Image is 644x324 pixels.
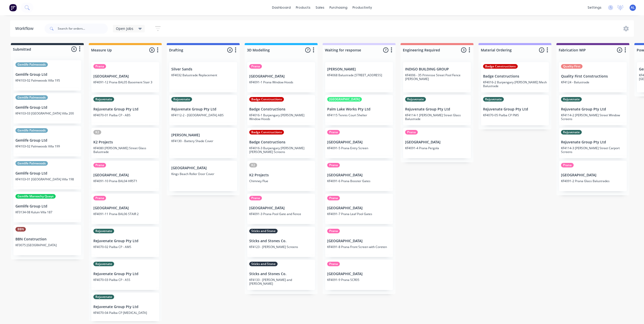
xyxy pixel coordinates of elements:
div: Prana[GEOGRAPHIC_DATA]KF4091-10 Prana BAL04 HRST1 [91,161,159,191]
div: Gemlife PalmwoodsGemlife Group LtdKF4103-02 Palmwoods Villa 195 [13,60,81,91]
div: RejuvenateRejuvenate Group Pty LtdKF4070-03 Pialba CP - ASS [91,260,159,290]
div: [GEOGRAPHIC_DATA] [327,97,362,102]
div: Gemlife Palmwoods [15,95,48,100]
p: Rejuvenate Group Pty Ltd [93,272,157,276]
div: Rejuvenate [561,130,582,135]
div: BBNBBN ConstructionKF3075 [GEOGRAPHIC_DATA] [13,225,81,255]
p: KF4032 Balustrade Replacement [171,73,235,77]
p: Chimney Flue [249,179,313,183]
p: KF4103-03 [GEOGRAPHIC_DATA] Villa 200 [15,111,79,115]
p: Gemlife Group Ltd [15,204,79,208]
p: KF4091-5 Prana Entry Screen [327,146,391,150]
div: Prana [327,262,340,266]
div: Prana[GEOGRAPHIC_DATA]KF4091-1 Prana Window Hoods [247,62,315,92]
div: [GEOGRAPHIC_DATA]Kings Beach Roller Door Cover [169,161,237,191]
div: K2 [93,130,101,135]
p: Rejuvenate Group Pty Ltd [93,107,157,111]
div: RejuvenateRejuvenate Group Pty LtdKF4114-1 [PERSON_NAME] Street Glass Balustrade [403,95,471,125]
div: Sticks and Stone [249,229,278,233]
div: Gemlife Palmwoods [15,62,48,67]
p: KF4070-04 Pialba CP [MEDICAL_DATA] [93,311,157,315]
p: KF4091-2 Prana Glass Balustrades [561,179,625,183]
div: Sticks and StoneSticks and Stones Co.KF4123 - [PERSON_NAME] Screens [247,227,315,257]
div: RejuvenateRejuvenate Group Pty LtdKF4114-3 [PERSON_NAME] Street Carport Screens [559,128,627,158]
p: [GEOGRAPHIC_DATA] [93,74,157,79]
div: Prana[GEOGRAPHIC_DATA]KF4091-11 Prana BAL06 STAIR 2 [91,194,159,224]
div: Rejuvenate [171,97,192,102]
p: [GEOGRAPHIC_DATA] [93,173,157,177]
p: KF4130 - Battery Shade Cover [171,139,235,143]
p: [GEOGRAPHIC_DATA] [327,173,391,177]
div: settings [585,4,604,11]
div: purchasing [327,4,350,11]
p: Badge Constructions [249,107,313,111]
p: K2 Projects [93,140,157,144]
div: [GEOGRAPHIC_DATA]Palm Lake Works Pty LtdKF4115 Tennis Court Shelter [325,95,393,125]
p: INDIGO BUILDING GROUP [405,67,469,71]
p: Gemlife Group Ltd [15,72,79,77]
div: BBN [15,227,26,232]
div: Badge ConstructionsBadge ConstructionsKF4016-2 Burpengary [PERSON_NAME] Mesh Balustrade [481,62,549,92]
p: Badge Constructions [249,140,313,144]
div: Rejuvenate [93,97,114,102]
div: K2K2 ProjectsChimney Flue [247,161,315,191]
p: [GEOGRAPHIC_DATA] [171,166,235,170]
div: Quality First [561,64,583,69]
div: Prana[GEOGRAPHIC_DATA]KF4091-9 Prana SCR05 [325,260,393,290]
div: productivity [350,4,375,11]
p: Sticks and Stones Co. [249,239,313,243]
div: sales [313,4,327,11]
div: Sticks and StoneSticks and Stones Co.KF4133 - [PERSON_NAME] and [PERSON_NAME] [247,260,315,290]
p: KF4114-2 [PERSON_NAME] Street Window Screens [561,113,625,121]
p: KF4114-3 [PERSON_NAME] Street Carport Screens [561,146,625,154]
p: KF4114-1 [PERSON_NAME] Street Glass Balustrade [405,113,469,121]
p: KF4091-6 Prana Booster Gates [327,179,391,183]
div: Gemlife PalmwoodsGemlife Group LtdKF4103-03 [GEOGRAPHIC_DATA] Villa 200 [13,93,81,124]
p: Rejuvenate Group Pty Ltd [405,107,469,111]
p: [GEOGRAPHIC_DATA] [561,173,625,177]
p: Gemlife Group Ltd [15,138,79,143]
div: RejuvenateRejuvenate Group Pty LtdKF4070-01 Pialba CP - ABS [91,95,159,125]
p: Badge Constructions [483,74,547,79]
p: KF4068 Balustrade [STREET_ADDRESS] [327,73,391,77]
div: Rejuvenate [483,97,504,102]
div: Gemlife Palmwoods [15,128,48,133]
p: KF4080 [PERSON_NAME] Street Glass Balustrade [93,146,157,154]
div: Prana [327,229,340,233]
div: Rejuvenate [93,262,114,266]
div: Sticks and Stone [249,262,278,266]
div: Gemlife Palmwoods [15,161,48,166]
p: KF4091-4 Prana Pergola [405,146,469,150]
div: RejuvenateRejuvenate Group Pty LtdKF4112-2 - [GEOGRAPHIC_DATA] ABS [169,95,237,125]
div: Prana [327,163,340,167]
p: Silver Sands [171,67,235,71]
div: Prana[GEOGRAPHIC_DATA]KF4091-4 Prana Pergola [403,128,471,158]
div: RejuvenateRejuvenate Group Pty LtdKF4070-04 Pialba CP [MEDICAL_DATA] [91,293,159,323]
p: Rejuvenate Group Pty Ltd [93,305,157,309]
div: Prana [93,64,106,69]
p: Rejuvenate Group Pty Ltd [171,107,235,111]
div: INDIGO BUILDING GROUPKF4006 - 35 Primrose Street Pool Fence [PERSON_NAME] [403,62,471,92]
p: [GEOGRAPHIC_DATA] [93,206,157,210]
p: KF4103-01 [GEOGRAPHIC_DATA] Villa 198 [15,177,79,181]
p: KF4006 - 35 Primrose Street Pool Fence [PERSON_NAME] [405,73,469,81]
div: Badge Constructions [249,97,284,102]
p: KF4091-1 Prana Window Hoods [249,80,313,84]
p: [GEOGRAPHIC_DATA] [327,272,391,276]
div: RejuvenateRejuvenate Group Pty LtdKF4070-02 Pialba CP - AMS [91,227,159,257]
p: Sticks and Stones Co. [249,272,313,276]
div: Badge ConstructionsBadge ConstructionsKF4016-1 Burpengary [PERSON_NAME] Window Hoods [247,95,315,125]
div: Rejuvenate [93,229,114,233]
div: RejuvenateRejuvenate Group Pty LtdKF4114-2 [PERSON_NAME] Street Window Screens [559,95,627,125]
p: Rejuvenate Group Pty Ltd [483,107,547,111]
div: Rejuvenate [93,295,114,299]
p: KF3075 [GEOGRAPHIC_DATA] [15,243,79,247]
p: Gemlife Group Ltd [15,105,79,110]
p: KF4016-2 Burpengary [PERSON_NAME] Mesh Balustrade [483,80,547,88]
p: KF4091-11 Prana BAL06 STAIR 2 [93,212,157,216]
p: Kings Beach Roller Door Cover [171,172,235,176]
div: [PERSON_NAME]KF4068 Balustrade [STREET_ADDRESS] [325,62,393,92]
div: Prana [93,196,106,200]
p: KF4091-8 Prana Front Screen with Coreten [327,245,391,249]
div: Prana[GEOGRAPHIC_DATA]KF4091-5 Prana Entry Screen [325,128,393,158]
